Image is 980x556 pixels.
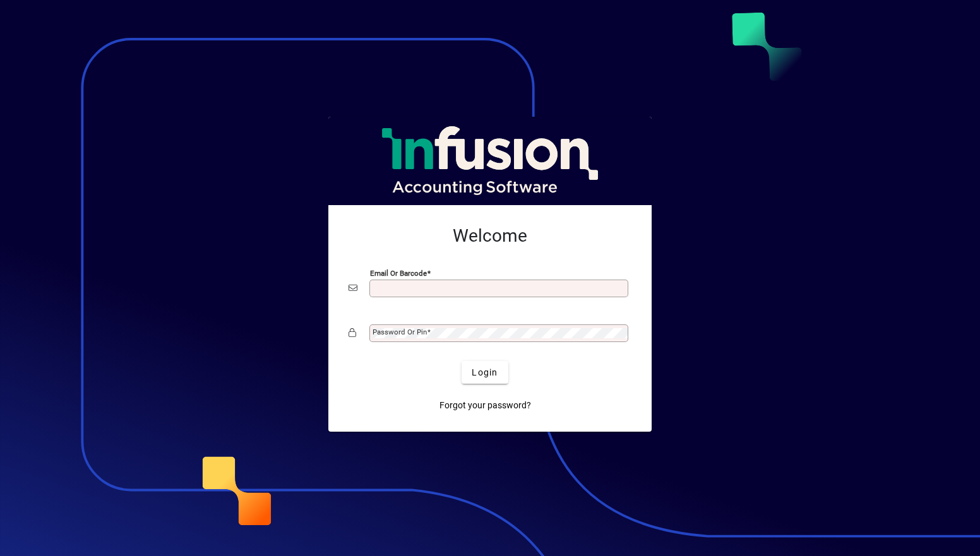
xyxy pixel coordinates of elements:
button: Login [462,361,508,384]
mat-label: Email or Barcode [370,269,427,278]
a: Forgot your password? [434,394,536,417]
mat-label: Password or Pin [373,328,427,336]
span: Login [472,366,498,379]
h2: Welcome [349,225,631,247]
span: Forgot your password? [439,399,531,412]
